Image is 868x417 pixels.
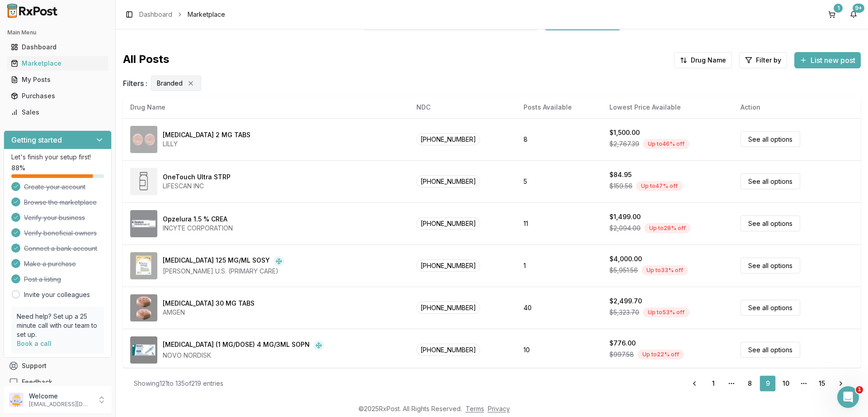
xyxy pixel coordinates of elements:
[609,224,641,233] span: $2,094.00
[466,405,484,412] a: Terms
[741,173,800,189] a: See all options
[609,339,636,348] div: $776.00
[163,182,231,191] div: LIFESCAN INC
[516,96,602,118] th: Posts Available
[130,126,157,153] img: Olumiant 2 MG TABS
[609,266,638,275] span: $5,951.56
[516,287,602,329] td: 40
[609,212,641,221] div: $1,499.00
[516,118,602,160] td: 8
[416,175,480,187] span: [PHONE_NUMBER]
[7,29,108,36] h2: Main Menu
[516,329,602,371] td: 10
[705,375,722,392] a: 1
[11,59,104,68] div: Marketplace
[733,96,861,118] th: Action
[4,105,112,120] button: Sales
[416,217,480,230] span: [PHONE_NUMBER]
[7,55,108,72] a: Marketplace
[11,153,104,162] p: Let's finish your setup first!
[609,128,640,137] div: $1,500.00
[163,256,270,267] div: [MEDICAL_DATA] 125 MG/ML SOSY
[139,10,225,19] nav: breadcrumb
[123,52,169,68] span: All Posts
[17,312,99,339] p: Need help? Set up a 25 minute call with our team to set up.
[163,173,231,182] div: OneTouch Ultra STRP
[741,258,800,273] a: See all options
[123,78,147,89] span: Filters :
[4,374,112,390] button: Feedback
[609,182,632,191] span: $159.56
[416,259,480,272] span: [PHONE_NUMBER]
[4,72,112,87] button: My Posts
[163,351,324,360] div: NOVO NORDISK
[741,342,800,358] a: See all options
[409,96,516,118] th: NDC
[130,168,157,195] img: OneTouch Ultra STRP
[825,7,839,22] button: 1
[4,40,112,54] button: Dashboard
[24,229,97,238] span: Verify beneficial owners
[130,294,157,321] img: Otezla 30 MG TABS
[17,340,52,347] a: Book a call
[739,52,787,68] button: Filter by
[163,267,284,276] div: [PERSON_NAME] U.S. (PRIMARY CARE)
[24,275,61,284] span: Post a listing
[741,300,800,316] a: See all options
[741,131,800,147] a: See all options
[24,213,85,222] span: Verify your business
[609,308,639,317] span: $5,323.70
[130,252,157,279] img: Orencia 125 MG/ML SOSY
[163,340,310,351] div: [MEDICAL_DATA] (1 MG/DOSE) 4 MG/3ML SOPN
[691,56,726,65] span: Drug Name
[759,375,776,392] a: 9
[609,139,639,149] span: $2,767.39
[609,254,642,264] div: $4,000.00
[685,375,850,392] nav: pagination
[24,198,97,207] span: Browse the marketplace
[516,244,602,287] td: 1
[643,307,689,317] div: Up to 53 % off
[832,375,850,392] a: Go to next page
[416,302,480,314] span: [PHONE_NUMBER]
[163,130,250,139] div: [MEDICAL_DATA] 2 MG TABS
[636,181,683,191] div: Up to 47 % off
[794,52,861,68] button: List new post
[11,134,62,145] h3: Getting started
[7,104,108,120] a: Sales
[741,375,758,392] a: 8
[11,75,104,84] div: My Posts
[24,244,97,253] span: Connect a bank account
[4,89,112,103] button: Purchases
[602,96,733,118] th: Lowest Price Available
[29,392,92,401] p: Welcome
[811,55,855,66] span: List new post
[685,375,703,392] a: Go to previous page
[11,163,25,173] span: 88 %
[24,182,85,192] span: Create your account
[22,378,52,387] span: Feedback
[416,133,480,145] span: [PHONE_NUMBER]
[516,202,602,244] td: 11
[846,7,861,22] button: 9+
[778,375,794,392] a: 10
[643,139,689,149] div: Up to 46 % off
[188,10,225,19] span: Marketplace
[609,350,634,359] span: $997.58
[814,375,830,392] a: 15
[29,401,92,408] p: [EMAIL_ADDRESS][DOMAIN_NAME]
[488,405,510,412] a: Privacy
[853,4,864,13] div: 9+
[644,223,691,233] div: Up to 28 % off
[134,379,223,388] div: Showing 121 to 135 of 219 entries
[856,386,863,393] span: 1
[837,386,859,408] iframe: Intercom live chat
[609,170,632,179] div: $84.95
[794,57,861,66] a: List new post
[24,290,90,299] a: Invite your colleagues
[163,224,233,233] div: INCYTE CORPORATION
[163,215,227,224] div: Opzelura 1.5 % CREA
[163,308,255,317] div: AMGEN
[163,299,255,308] div: [MEDICAL_DATA] 30 MG TABS
[609,297,642,306] div: $2,499.70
